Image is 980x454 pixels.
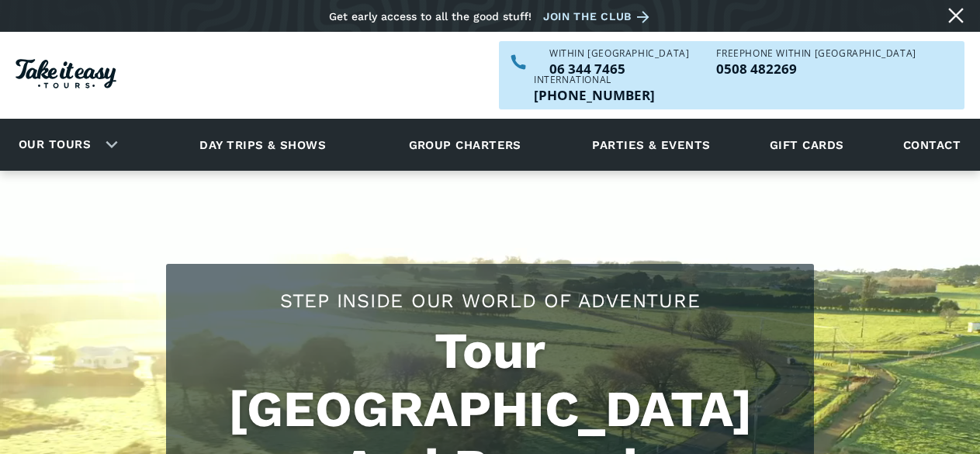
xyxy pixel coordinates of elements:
a: Gift cards [762,123,852,166]
a: Homepage [16,51,116,100]
a: Day trips & shows [180,123,345,166]
a: Parties & events [584,123,718,166]
div: Freephone WITHIN [GEOGRAPHIC_DATA] [716,49,916,58]
a: Our tours [7,126,102,163]
a: Join the club [543,7,655,26]
h2: Step Inside Our World Of Adventure [182,287,798,314]
a: Close message [944,3,968,28]
p: 06 344 7465 [549,62,689,75]
p: [PHONE_NUMBER] [534,88,655,102]
a: Contact [895,123,968,166]
img: Take it easy Tours logo [16,59,116,88]
a: Call us outside of NZ on +6463447465 [534,88,655,102]
div: Get early access to all the good stuff! [329,10,532,23]
a: Group charters [390,123,541,166]
a: Call us freephone within NZ on 0508482269 [716,62,916,75]
div: International [534,75,655,85]
div: WITHIN [GEOGRAPHIC_DATA] [549,49,689,58]
a: Call us within NZ on 063447465 [549,62,689,75]
p: 0508 482269 [716,62,916,75]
